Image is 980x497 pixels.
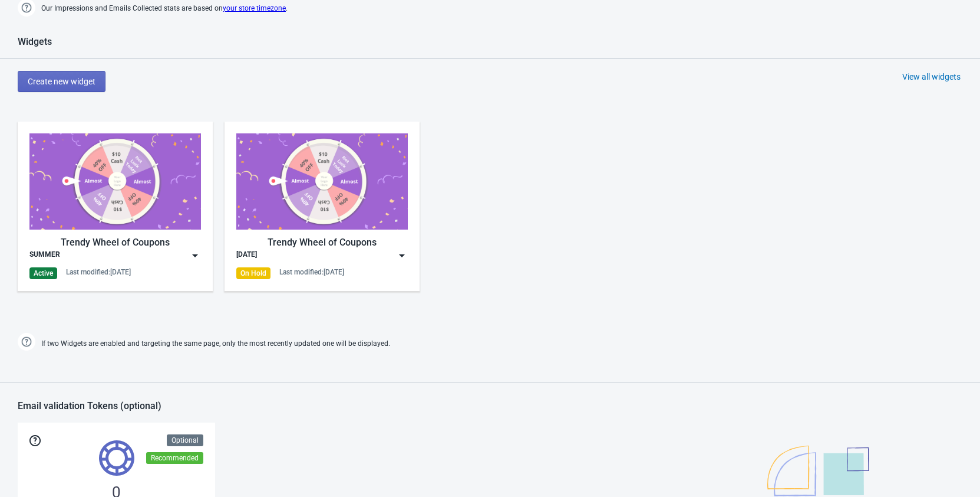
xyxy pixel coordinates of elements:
[902,71,961,83] div: View all widgets
[29,267,57,279] div: Active
[236,250,257,261] div: [DATE]
[223,4,286,12] a: your store timezone
[41,334,390,354] span: If two Widgets are enabled and targeting the same page, only the most recently updated one will b...
[236,267,270,279] div: On Hold
[99,440,134,476] img: tokens.svg
[189,250,201,261] img: dropdown.png
[66,267,131,277] div: Last modified: [DATE]
[236,236,408,250] div: Trendy Wheel of Coupons
[279,267,344,277] div: Last modified: [DATE]
[146,452,203,464] div: Recommended
[29,133,201,230] img: trendy_game.png
[18,333,35,351] img: help.png
[29,236,201,250] div: Trendy Wheel of Coupons
[236,133,408,230] img: trendy_game.png
[29,250,60,261] div: SUMMER
[28,77,95,86] span: Create new widget
[167,434,203,446] div: Optional
[396,250,408,261] img: dropdown.png
[18,71,105,92] button: Create new widget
